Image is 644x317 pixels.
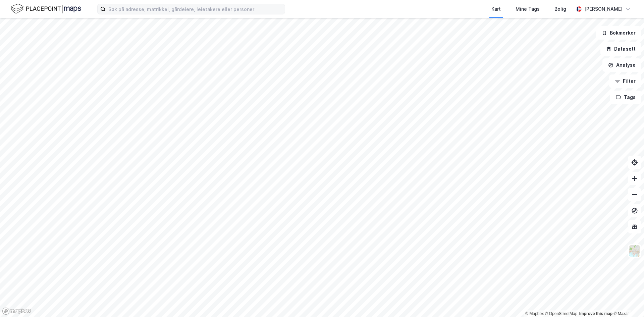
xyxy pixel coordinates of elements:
a: OpenStreetMap [545,311,578,316]
div: Bolig [554,5,566,13]
img: Z [628,245,641,257]
a: Mapbox homepage [2,307,32,315]
div: Mine Tags [516,5,540,13]
a: Mapbox [525,311,544,316]
a: Improve this map [579,311,612,316]
iframe: Chat Widget [610,285,644,317]
button: Datasett [600,42,641,56]
button: Tags [610,91,641,104]
button: Bokmerker [596,26,641,40]
div: [PERSON_NAME] [584,5,623,13]
img: logo.f888ab2527a4732fd821a326f86c7f29.svg [11,3,81,15]
button: Analyse [602,58,641,72]
input: Søk på adresse, matrikkel, gårdeiere, leietakere eller personer [106,4,285,14]
button: Filter [609,74,641,88]
div: Kart [491,5,501,13]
